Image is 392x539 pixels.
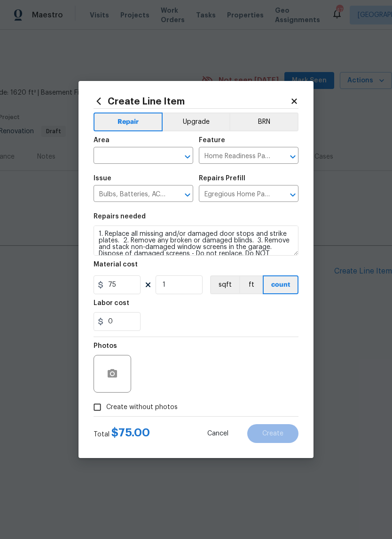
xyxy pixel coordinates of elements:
button: Cancel [192,424,243,443]
div: Total [94,428,150,439]
span: Cancel [207,430,228,437]
button: Create [247,424,298,443]
h5: Material cost [94,261,138,268]
h5: Photos [94,343,117,349]
button: Upgrade [163,113,230,131]
span: Create without photos [106,402,178,412]
h5: Repairs needed [94,213,146,220]
span: $ 75.00 [111,427,150,438]
h5: Area [94,137,110,144]
h2: Create Line Item [94,96,290,106]
button: ft [239,275,263,294]
button: sqft [210,275,239,294]
button: Open [181,188,194,201]
button: BRN [229,113,298,131]
button: Open [286,150,299,163]
h5: Issue [94,175,111,182]
h5: Labor cost [94,300,129,306]
button: Open [286,188,299,201]
button: count [263,275,298,294]
h5: Feature [199,137,225,144]
button: Open [181,150,194,163]
button: Repair [94,113,163,131]
h5: Repairs Prefill [199,175,245,182]
textarea: 1. Replace all missing and/or damaged door stops and strike plates. 2. Remove any broken or damag... [94,225,298,256]
span: Create [262,430,283,437]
